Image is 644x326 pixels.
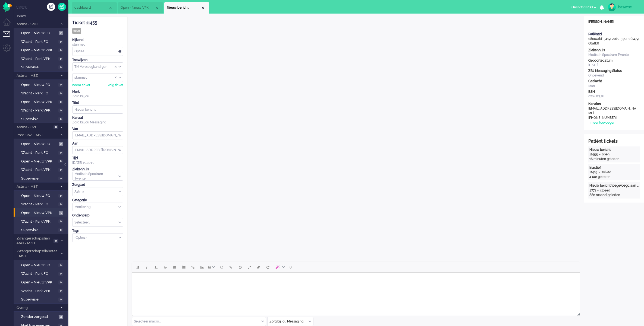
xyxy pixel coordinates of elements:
[21,297,57,302] span: Supervisie
[16,82,67,88] a: Open - Nieuw FO 0
[16,296,67,302] a: Supervisie 0
[16,30,67,36] a: Open - Nieuw FO 2
[3,18,15,31] li: Dashboard menu
[16,22,58,27] span: Astma - SMC
[72,73,123,82] div: Assign User
[588,102,640,106] div: Kanalen
[72,141,123,146] div: Aan
[3,4,12,8] a: Omnidesk
[58,40,63,44] span: 0
[21,289,57,294] span: Wacht - Park VPK
[16,141,67,147] a: Open - Nieuw FO 2
[16,167,67,172] a: Wacht - Park VPK 0
[16,184,58,189] span: Astma - MST
[16,47,67,53] a: Open - Nieuw VPK 0
[16,90,67,96] a: Wacht - Park FO 0
[155,6,159,10] div: Close tab
[21,108,57,113] span: Wacht - Park VPK
[588,53,640,57] div: Medisch Spectrum Twente
[142,263,152,272] button: Italic
[584,32,644,46] div: c8ec41bf-5419-27d0-5312-ef247968afb6
[152,263,161,272] button: Underline
[568,2,600,14] li: Onlinefor 02:43
[571,5,581,9] span: Online
[588,69,640,73] div: ZBJ Messaging Status
[589,183,639,188] div: Nieuw bericht toegevoegd aan gesprek
[72,156,123,161] div: Tijd
[588,48,640,53] div: Ziekenhuis
[58,108,63,113] span: 0
[597,170,601,175] div: -
[21,159,57,164] span: Open - Nieuw VPK
[72,116,123,120] div: Kanaal
[21,117,57,122] span: Supervisie
[588,58,640,63] div: Geboortedatum
[72,28,81,34] div: open
[16,13,68,19] a: Inbox
[588,106,637,116] div: [EMAIL_ADDRESS][DOMAIN_NAME]
[133,263,142,272] button: Bold
[217,263,226,272] button: Emoticons
[72,94,123,99] div: Zorg bij jou
[132,273,580,311] iframe: Rich Text Area
[72,38,123,42] div: Kijkend
[21,31,57,36] span: Open - Nieuw FO
[16,125,52,130] span: Astma - CZE
[272,263,287,272] button: AI
[72,58,123,62] div: Toewijzen
[72,213,123,218] div: Onderwerp
[72,90,123,94] div: Merk
[16,64,67,70] a: Supervisie 0
[72,167,123,172] div: Ziekenhuis
[589,175,639,179] div: 4 uur geleden
[608,3,616,11] img: avatar
[21,150,57,155] span: Wacht - Park FO
[58,202,63,206] span: 0
[58,194,63,198] span: 0
[16,133,58,138] span: Post-CVA - MST
[290,265,292,269] span: 0
[54,239,58,243] span: 0
[21,219,57,224] span: Wacht - Park VPK
[21,91,57,96] span: Wacht - Park FO
[21,48,57,53] span: Open - Nieuw VPK
[16,149,67,155] a: Wacht - Park FO 0
[72,120,123,125] div: Zorg bij jou Messaging
[121,5,155,10] span: Open - Nieuw VPK
[16,218,67,224] a: Wacht - Park VPK 0
[602,152,610,157] div: open
[589,170,597,175] div: 11419
[72,20,123,26] div: Ticket 11455
[588,94,640,99] div: 026412536
[588,90,640,94] div: BSN
[589,193,639,197] div: één maand geleden
[16,116,67,122] a: Supervisie 0
[59,142,63,146] span: 2
[618,4,639,10] div: isawmsc
[589,165,639,170] div: Inactief
[226,263,235,272] button: Add attachment
[58,151,63,155] span: 0
[287,263,294,272] button: 0
[16,201,67,207] a: Wacht - Park FO 0
[16,279,67,285] a: Open - Nieuw VPK 0
[568,3,600,11] button: Onlinefor 02:43
[588,120,615,125] div: + meer toevoegen
[21,56,57,62] span: Wacht - Park VPK
[588,32,640,37] div: PatiëntId
[161,263,170,272] button: Strikethrough
[201,6,205,10] div: Close tab
[607,3,639,11] a: isawmsc
[16,193,67,199] a: Open - Nieuw FO 0
[596,188,600,193] div: -
[58,159,63,164] span: 0
[189,263,198,272] button: Insert/edit link
[21,39,57,44] span: Wacht - Park FO
[16,249,58,259] span: Zwangerschapsdiabetes - MST
[21,193,57,199] span: Open - Nieuw FO
[584,20,644,24] div: [PERSON_NAME]
[588,73,640,78] div: Onbekend
[72,42,123,47] div: stanmsc
[571,5,593,9] span: for 02:43
[164,2,209,14] li: 11455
